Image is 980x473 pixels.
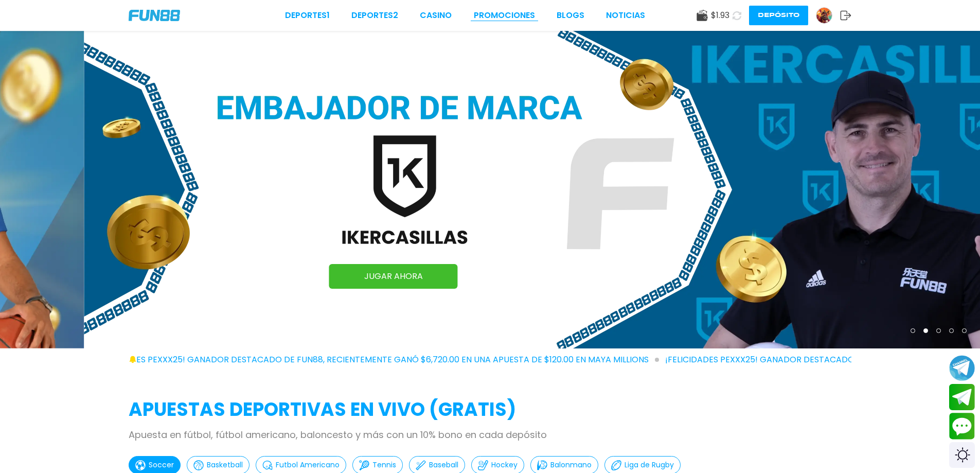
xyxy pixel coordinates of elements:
[557,9,584,22] a: BLOGS
[749,6,808,25] button: Depósito
[949,384,975,411] button: Join telegram
[129,396,851,424] h2: APUESTAS DEPORTIVAS EN VIVO (gratis)
[816,7,840,24] a: Avatar
[625,460,674,470] p: Liga de Rugby
[474,9,535,22] a: Promociones
[276,460,340,470] p: Futbol Americano
[429,460,458,470] p: Baseball
[711,9,729,22] span: $ 1.93
[949,442,975,468] div: Switch theme
[329,264,458,289] a: JUGAR AHORA
[93,354,659,366] span: ¡FELICIDADES pexxx25! GANADOR DESTACADO DE FUN88, RECIENTEMENTE GANÓ $6,720.00 EN UNA APUESTA DE ...
[420,9,452,22] a: CASINO
[207,460,243,470] p: Basketball
[285,9,330,22] a: Deportes1
[149,460,174,470] p: Soccer
[372,460,396,470] p: Tennis
[816,8,832,23] img: Avatar
[129,428,851,442] p: Apuesta en fútbol, fútbol americano, baloncesto y más con un 10% bono en cada depósito
[606,9,645,22] a: NOTICIAS
[351,9,398,22] a: Deportes2
[949,355,975,381] button: Join telegram channel
[949,413,975,440] button: Contact customer service
[491,460,518,470] p: Hockey
[550,460,592,470] p: Balonmano
[129,10,180,21] img: Company Logo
